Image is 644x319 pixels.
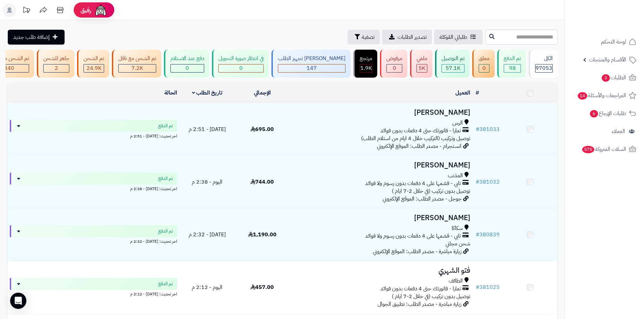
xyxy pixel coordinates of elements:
[158,281,173,287] span: تم الدفع
[476,231,479,239] span: #
[590,110,598,117] span: 6
[239,64,243,72] span: 0
[434,30,483,45] a: طلباتي المُوكلة
[8,30,65,45] a: إضافة طلب جديد
[476,178,500,186] a: #381032
[211,50,270,78] a: في انتظار صورة التحويل 0
[360,55,372,62] div: مرتجع
[43,55,69,62] div: جاهز للشحن
[476,283,500,291] a: #381025
[84,64,104,72] div: 24872
[360,64,372,72] span: 1.9K
[189,231,226,239] span: [DATE] - 2:32 م
[496,50,527,78] a: تم الدفع 98
[292,109,470,116] h3: [PERSON_NAME]
[504,55,521,62] div: تم الدفع
[307,64,317,72] span: 147
[382,30,432,45] a: تصدير الطلبات
[365,180,461,187] span: تابي - قسّمها على 4 دفعات بدون رسوم ولا فوائد
[601,73,626,82] span: الطلبات
[387,64,402,72] div: 0
[186,64,189,72] span: 0
[94,3,108,17] img: ai-face.png
[87,64,101,72] span: 24.9K
[581,144,626,154] span: السلات المتروكة
[13,33,50,41] span: إضافة طلب جديد
[476,283,479,291] span: #
[292,161,470,169] h3: [PERSON_NAME]
[373,247,461,256] span: زيارة مباشرة - مصدر الطلب: الموقع الإلكتروني
[278,55,345,62] div: [PERSON_NAME] تجهيز الطلب
[218,55,264,62] div: في انتظار صورة التحويل
[163,50,211,78] a: دفع عند الاستلام 0
[18,3,35,19] a: تحديثات المنصة
[409,50,434,78] a: ملغي 5K
[118,55,156,62] div: تم الشحن مع ناقل
[419,64,425,72] span: 5K
[132,64,143,72] span: 7.2K
[482,64,486,72] span: 0
[379,50,409,78] a: مرفوض 0
[164,89,177,97] a: الحالة
[35,50,76,78] a: جاهز للشحن 2
[348,30,380,45] button: تصفية
[292,267,470,274] h3: فتو الشهري
[189,125,226,133] span: [DATE] - 2:51 م
[509,64,516,72] span: 98
[578,92,587,100] span: 14
[612,127,625,136] span: العملاء
[76,50,111,78] a: تم الشحن 24.9K
[392,187,470,195] span: توصيل بدون تركيب (في خلال 2-7 ايام )
[170,55,204,62] div: دفع عند الاستلام
[446,64,460,72] span: 57.1K
[365,232,461,240] span: تابي - قسّمها على 4 دفعات بدون رسوم ولا فوائد
[569,70,640,86] a: الطلبات3
[569,87,640,104] a: المراجعات والأسئلة14
[292,214,470,222] h3: [PERSON_NAME]
[361,134,470,142] span: توصيل وتركيب (التركيب خلال 4 ايام من استلام الطلب)
[360,64,372,72] div: 1854
[251,125,274,133] span: 695.00
[362,33,375,41] span: تصفية
[601,37,626,47] span: لوحة التحكم
[380,127,461,135] span: تمارا - فاتورتك حتى 4 دفعات بدون فوائد
[452,119,463,127] span: الرس
[10,290,177,297] div: اخر تحديث: [DATE] - 2:12 م
[535,55,553,62] div: الكل
[4,64,14,72] span: 340
[476,231,500,239] a: #380839
[248,231,277,239] span: 1,190.00
[569,34,640,50] a: لوحة التحكم
[377,142,461,150] span: انستجرام - مصدر الطلب: الموقع الإلكتروني
[119,64,156,72] div: 7222
[378,300,461,308] span: زيارة مباشرة - مصدر الطلب: تطبيق الجوال
[10,132,177,139] div: اخر تحديث: [DATE] - 2:51 م
[386,55,402,62] div: مرفوض
[589,109,626,118] span: طلبات الإرجاع
[446,240,470,248] span: شحن مجاني
[476,89,479,97] a: #
[111,50,163,78] a: تم الشحن مع ناقل 7.2K
[158,175,173,182] span: تم الدفع
[589,55,626,64] span: الأقسام والمنتجات
[449,277,463,285] span: الطائف
[383,195,461,203] span: جوجل - مصدر الطلب: الموقع الإلكتروني
[158,123,173,129] span: تم الدفع
[455,89,470,97] a: العميل
[476,125,500,133] a: #381033
[84,55,104,62] div: تم الشحن
[504,64,521,72] div: 98
[398,33,427,41] span: تصدير الطلبات
[479,55,490,62] div: معلق
[171,64,204,72] div: 0
[392,292,470,300] span: توصيل بدون تركيب (في خلال 2-7 ايام )
[278,64,345,72] div: 147
[569,123,640,139] a: العملاء
[569,105,640,122] a: طلبات الإرجاع6
[569,141,640,157] a: السلات المتروكة575
[80,6,91,14] span: رفيق
[448,172,463,180] span: المذنب
[393,64,396,72] span: 0
[439,33,467,41] span: طلباتي المُوكلة
[527,50,559,78] a: الكل97053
